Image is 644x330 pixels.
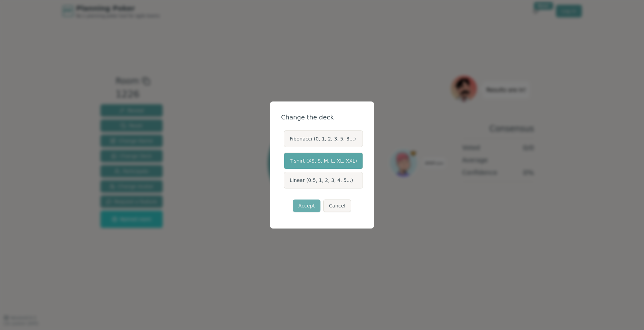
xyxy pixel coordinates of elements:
[284,172,363,188] label: Linear (0.5, 1, 2, 3, 4, 5...)
[293,200,320,212] button: Accept
[281,113,363,122] div: Change the deck
[284,153,363,169] label: T-shirt (XS, S, M, L, XL, XXL)
[284,130,363,147] label: Fibonacci (0, 1, 2, 3, 5, 8...)
[323,200,351,212] button: Cancel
